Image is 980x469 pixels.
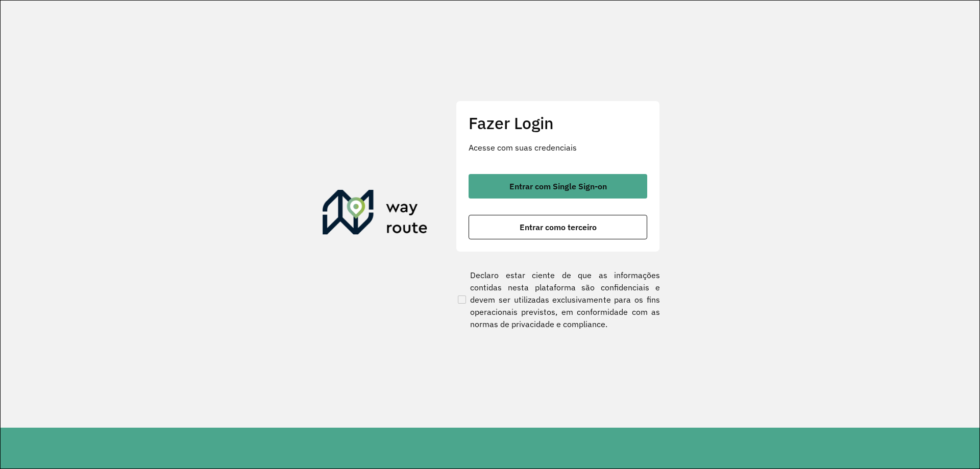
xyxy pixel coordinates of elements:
h2: Fazer Login [469,113,647,133]
p: Acesse com suas credenciais [469,141,647,154]
button: button [469,215,647,239]
button: button [469,174,647,199]
img: Roteirizador AmbevTech [323,190,428,239]
span: Entrar como terceiro [520,223,597,231]
label: Declaro estar ciente de que as informações contidas nesta plataforma são confidenciais e devem se... [456,269,660,330]
span: Entrar com Single Sign-on [509,182,607,190]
